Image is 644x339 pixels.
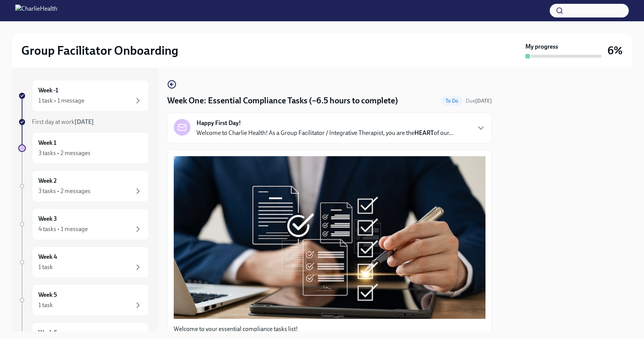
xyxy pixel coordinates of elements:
h6: Week 5 [38,291,57,299]
h4: Week One: Essential Compliance Tasks (~6.5 hours to complete) [167,95,398,106]
strong: HEART [414,129,434,136]
div: 3 tasks • 2 messages [38,187,90,195]
div: 3 tasks • 2 messages [38,149,90,157]
div: 1 task [38,301,53,309]
p: Welcome to your essential compliance tasks list! [174,325,485,333]
a: Week 34 tasks • 1 message [18,208,149,240]
a: First day at work[DATE] [18,118,149,126]
div: 1 task [38,263,53,271]
span: September 15th, 2025 10:00 [466,97,492,105]
a: Week 13 tasks • 2 messages [18,132,149,164]
p: Welcome to Charlie Health! As a Group Facilitator / Integrative Therapist, you are the of our... [197,129,454,137]
span: To Do [441,98,463,104]
h6: Week 1 [38,139,56,147]
div: 4 tasks • 1 message [38,225,88,233]
strong: [DATE] [475,98,492,104]
div: 1 task • 1 message [38,97,84,105]
button: Zoom image [174,156,485,319]
a: Week 51 task [18,284,149,316]
h6: Week 4 [38,253,57,261]
strong: [DATE] [75,118,94,125]
h6: Week -1 [38,86,58,95]
h6: Week 2 [38,177,57,185]
a: Week -11 task • 1 message [18,80,149,112]
h6: Week 3 [38,215,57,223]
a: Week 23 tasks • 2 messages [18,170,149,202]
img: CharlieHealth [15,5,57,17]
a: Week 41 task [18,246,149,278]
strong: Happy First Day! [197,119,241,127]
span: Due [466,98,492,104]
span: First day at work [32,118,94,125]
h6: Week 6 [38,329,57,337]
h3: 6% [608,44,623,57]
h2: Group Facilitator Onboarding [21,43,178,58]
strong: My progress [525,43,558,51]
